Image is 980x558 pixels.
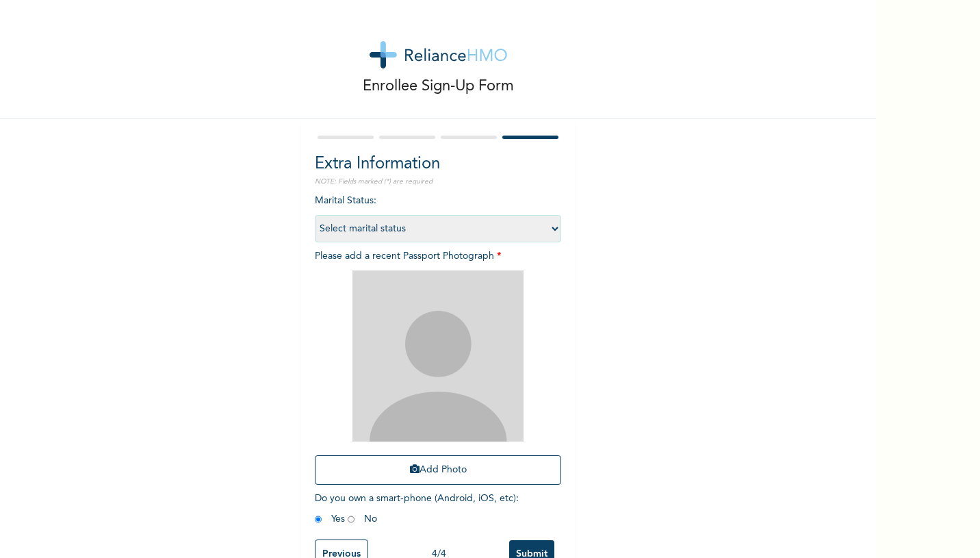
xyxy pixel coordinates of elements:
p: Enrollee Sign-Up Form [363,75,514,98]
img: logo [370,41,507,68]
span: Do you own a smart-phone (Android, iOS, etc) : Yes No [315,494,519,524]
img: Crop [352,270,524,442]
h2: Extra Information [315,152,561,177]
span: Marital Status : [315,196,561,233]
span: Please add a recent Passport Photograph [315,251,561,492]
p: NOTE: Fields marked (*) are required [315,177,561,187]
button: Add Photo [315,455,561,485]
